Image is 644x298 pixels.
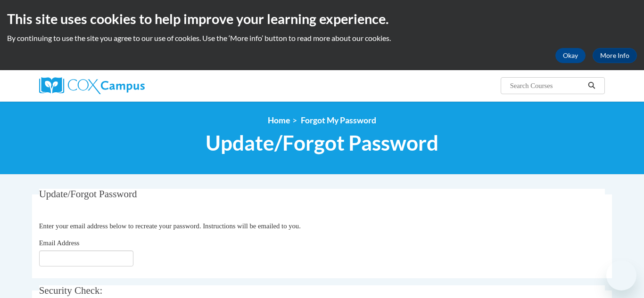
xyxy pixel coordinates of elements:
[7,9,637,28] h2: This site uses cookies to help improve your learning experience.
[7,33,637,43] p: By continuing to use the site you agree to our use of cookies. Use the ‘More info’ button to read...
[39,77,145,94] img: Cox Campus
[39,239,80,247] span: Email Address
[585,80,599,91] button: Search
[593,48,637,63] a: More Info
[39,222,301,230] span: Enter your email address below to recreate your password. Instructions will be emailed to you.
[268,115,290,125] a: Home
[509,80,585,91] input: Search Courses
[555,48,586,63] button: Okay
[39,77,218,94] a: Cox Campus
[39,285,103,296] span: Security Check:
[606,260,636,290] iframe: Button to launch messaging window
[39,188,137,200] span: Update/Forgot Password
[39,250,133,266] input: Email
[206,130,438,155] span: Update/Forgot Password
[301,115,376,125] span: Forgot My Password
